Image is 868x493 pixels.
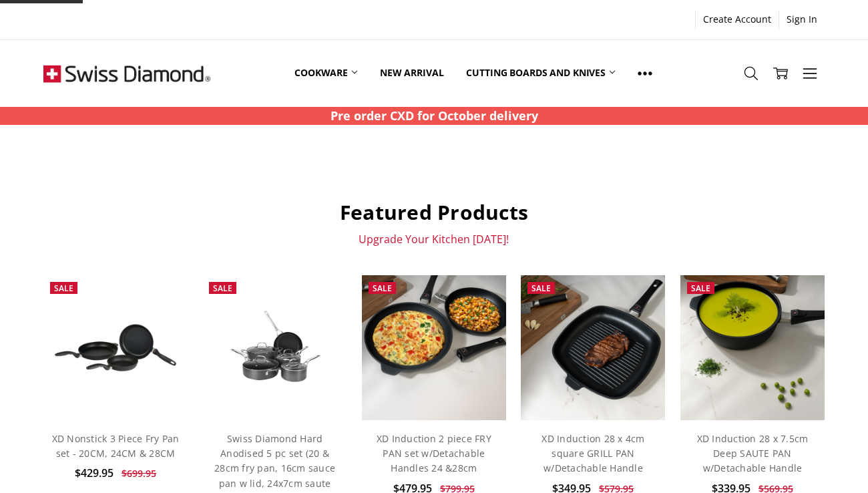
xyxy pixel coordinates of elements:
[521,275,665,420] img: XD Induction 28 x 4cm square GRILL PAN w/Detachable Handle
[369,43,455,103] a: New arrival
[54,283,73,294] span: Sale
[531,283,551,294] span: Sale
[377,432,491,475] a: XD Induction 2 piece FRY PAN set w/Detachable Handles 24 &28cm
[283,43,369,103] a: Cookware
[213,283,232,294] span: Sale
[202,299,347,397] img: Swiss Diamond Hard Anodised 5 pc set (20 & 28cm fry pan, 16cm sauce pan w lid, 24x7cm saute pan w...
[75,466,114,480] span: $429.95
[202,275,347,420] a: Swiss Diamond Hard Anodised 5 pc set (20 & 28cm fry pan, 16cm sauce pan w lid, 24x7cm saute pan w...
[43,275,188,420] a: XD Nonstick 3 Piece Fry Pan set - 20CM, 24CM & 28CM
[779,10,825,29] a: Sign In
[373,283,392,294] span: Sale
[680,275,825,420] img: XD Induction 28 x 7.5cm Deep SAUTE PAN w/Detachable Handle
[331,108,538,124] strong: Pre order CXD for October delivery
[122,467,156,480] span: $699.95
[626,43,664,104] a: Show All
[697,432,809,475] a: XD Induction 28 x 7.5cm Deep SAUTE PAN w/Detachable Handle
[362,275,506,420] img: XD Induction 2 piece FRY PAN set w/Detachable Handles 24 &28cm
[43,200,825,225] h2: Featured Products
[43,232,825,246] p: Upgrade Your Kitchen [DATE]!
[696,10,779,29] a: Create Account
[52,432,180,460] a: XD Nonstick 3 Piece Fry Pan set - 20CM, 24CM & 28CM
[691,283,710,294] span: Sale
[541,432,644,475] a: XD Induction 28 x 4cm square GRILL PAN w/Detachable Handle
[455,43,626,103] a: Cutting boards and knives
[43,40,210,107] img: Free Shipping On Every Order
[43,311,188,383] img: XD Nonstick 3 Piece Fry Pan set - 20CM, 24CM & 28CM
